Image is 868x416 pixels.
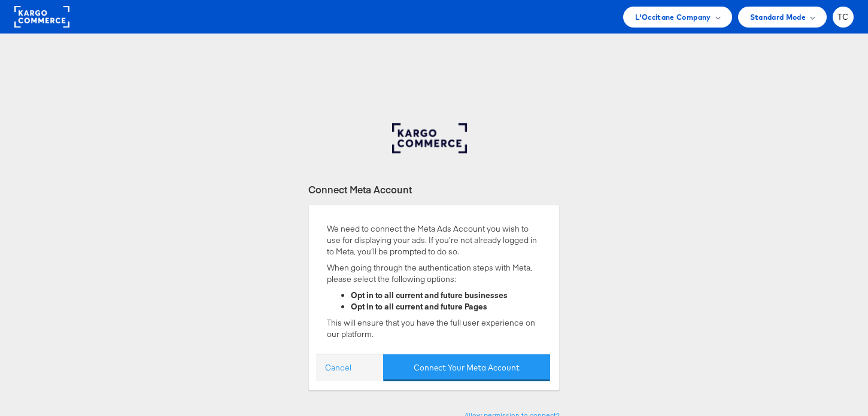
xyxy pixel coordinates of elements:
[308,183,560,196] div: Connect Meta Account
[327,317,541,339] p: This will ensure that you have the full user experience on our platform.
[351,290,508,300] strong: Opt in to all current and future businesses
[383,354,550,381] button: Connect Your Meta Account
[327,223,541,257] p: We need to connect the Meta Ads Account you wish to use for displaying your ads. If you’re not al...
[750,11,806,23] span: Standard Mode
[351,301,487,312] strong: Opt in to all current and future Pages
[635,11,711,23] span: L'Occitane Company
[327,262,541,284] p: When going through the authentication steps with Meta, please select the following options:
[325,362,351,374] a: Cancel
[837,13,849,21] span: TC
